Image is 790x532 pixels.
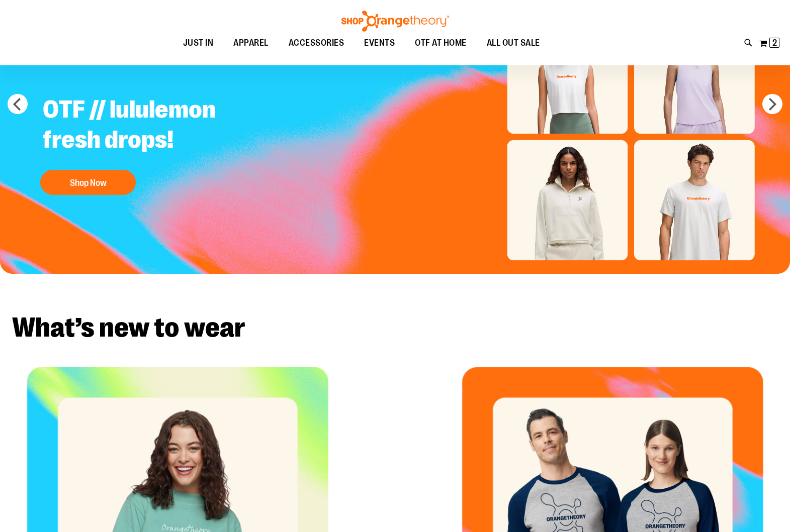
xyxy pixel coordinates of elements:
span: EVENTS [364,32,395,54]
button: prev [8,94,28,114]
a: OTF // lululemon fresh drops! Shop Now [35,87,285,200]
h2: OTF // lululemon fresh drops! [35,87,285,165]
span: ALL OUT SALE [487,32,540,54]
img: Shop Orangetheory [340,11,451,32]
button: next [762,94,782,114]
button: Shop Now [40,170,136,195]
span: ACCESSORIES [289,32,344,54]
span: APPAREL [233,32,269,54]
span: JUST IN [183,32,214,54]
h2: What’s new to wear [12,314,778,342]
span: OTF AT HOME [415,32,467,54]
span: 2 [772,38,777,48]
